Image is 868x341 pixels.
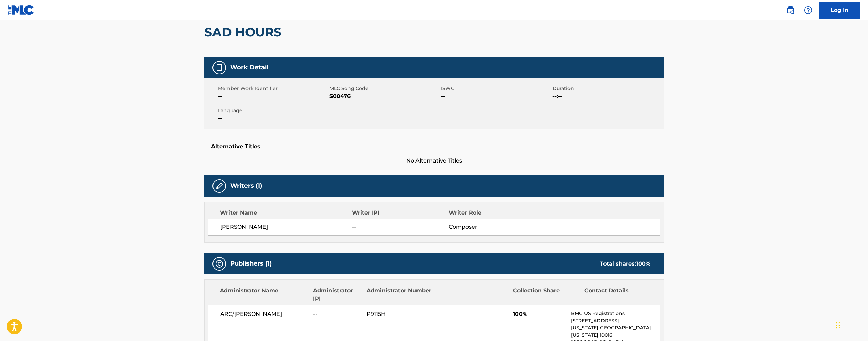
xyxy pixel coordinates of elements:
a: Public Search [784,3,797,17]
span: MLC Song Code [329,85,439,92]
div: Drag [836,315,840,336]
div: Administrator Number [367,287,432,303]
span: S00476 [329,92,439,100]
span: -- [313,310,361,318]
span: P9115H [367,310,432,318]
span: Composer [449,223,537,231]
img: help [804,6,812,14]
div: Collection Share [513,287,579,303]
a: Log In [819,2,860,19]
h5: Alternative Titles [211,143,657,150]
span: Duration [552,85,662,92]
p: [STREET_ADDRESS] [571,317,660,324]
iframe: Chat Widget [834,308,868,341]
span: -- [352,223,448,231]
span: No Alternative Titles [204,157,664,165]
span: -- [218,114,328,122]
h2: SAD HOURS [204,24,285,40]
img: Work Detail [215,64,223,72]
h5: Publishers (1) [230,260,272,268]
span: --:-- [552,92,662,100]
span: [PERSON_NAME] [220,223,352,231]
h5: Work Detail [230,64,268,71]
span: -- [218,92,328,100]
div: Administrator IPI [313,287,361,303]
div: Contact Details [584,287,650,303]
img: search [786,6,795,14]
span: 100 % [636,260,650,267]
img: Writers [215,182,223,190]
div: Writer IPI [352,209,449,217]
p: [US_STATE][GEOGRAPHIC_DATA][US_STATE] 10016 [571,324,660,339]
span: Member Work Identifier [218,85,328,92]
span: Language [218,107,328,114]
img: Publishers [215,260,223,268]
img: MLC Logo [8,5,34,15]
span: -- [441,92,551,100]
div: Help [801,3,815,17]
p: BMG US Registrations [571,310,660,317]
div: Administrator Name [220,287,308,303]
span: ARC/[PERSON_NAME] [220,310,308,318]
span: 100% [513,310,566,318]
div: Total shares: [600,260,650,268]
div: Writer Role [449,209,537,217]
div: Writer Name [220,209,352,217]
span: ISWC [441,85,551,92]
h5: Writers (1) [230,182,262,190]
